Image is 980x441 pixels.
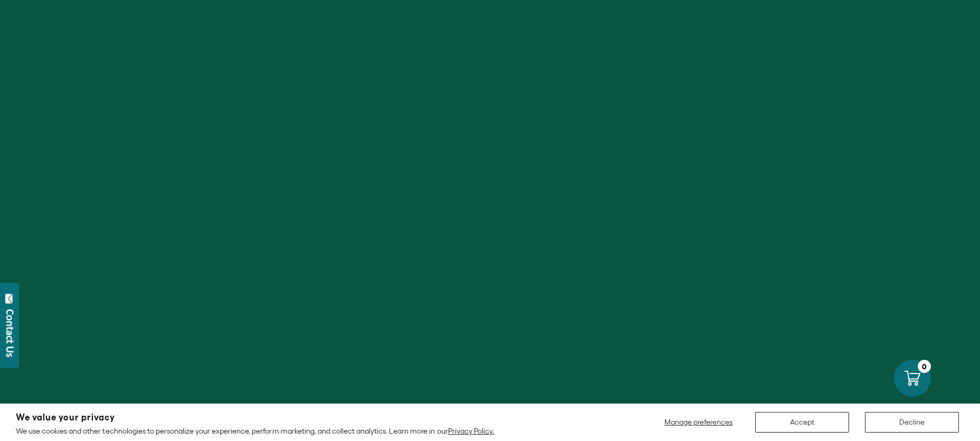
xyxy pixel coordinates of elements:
div: Contact Us [5,309,15,357]
p: We use cookies and other technologies to personalize your experience, perform marketing, and coll... [16,426,494,436]
div: 0 [918,360,931,373]
button: Decline [865,412,959,433]
button: Manage preferences [658,412,739,433]
span: Manage preferences [664,418,732,426]
button: Accept [755,412,849,433]
h2: We value your privacy [16,413,494,422]
a: Privacy Policy. [448,427,494,435]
